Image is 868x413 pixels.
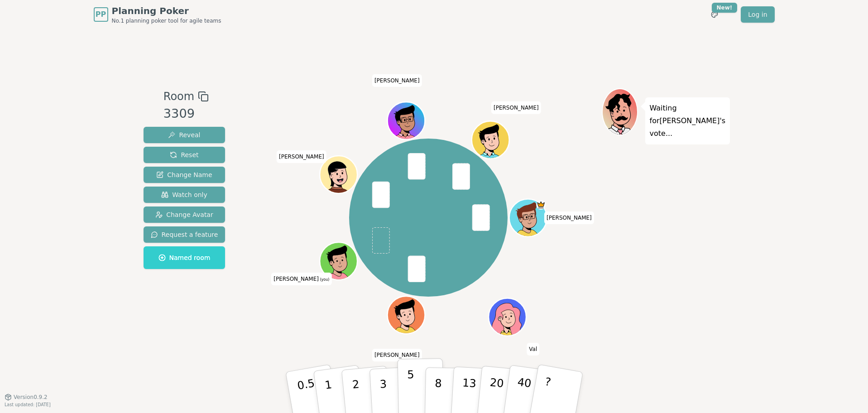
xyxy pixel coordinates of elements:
[156,170,212,179] span: Change Name
[372,349,422,361] span: Click to change your name
[271,273,331,285] span: Click to change your name
[321,243,356,279] button: Click to change your avatar
[14,394,48,401] span: Version 0.9.2
[163,105,209,123] div: 3309
[741,6,774,23] a: Log in
[144,226,225,243] button: Request a feature
[96,9,106,20] span: PP
[319,278,330,282] span: (you)
[144,127,225,143] button: Reveal
[650,102,726,140] p: Waiting for [PERSON_NAME] 's vote...
[112,17,221,24] span: No.1 planning poker tool for agile teams
[151,230,218,239] span: Request a feature
[144,167,225,183] button: Change Name
[94,5,221,24] a: PPPlanning PokerNo.1 planning poker tool for agile teams
[144,187,225,203] button: Watch only
[5,394,48,401] button: Version0.9.2
[112,5,221,17] span: Planning Poker
[158,253,211,262] span: Named room
[491,101,541,114] span: Click to change your name
[144,206,225,223] button: Change Avatar
[536,200,546,210] span: spencer is the host
[168,130,200,139] span: Reveal
[372,74,422,86] span: Click to change your name
[155,210,213,219] span: Change Avatar
[277,150,326,163] span: Click to change your name
[170,150,198,159] span: Reset
[527,343,539,355] span: Click to change your name
[544,211,594,224] span: Click to change your name
[144,246,225,269] button: Named room
[163,88,194,105] span: Room
[5,402,51,407] span: Last updated: [DATE]
[706,6,723,23] button: New!
[144,147,225,163] button: Reset
[161,190,207,199] span: Watch only
[712,3,738,13] div: New!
